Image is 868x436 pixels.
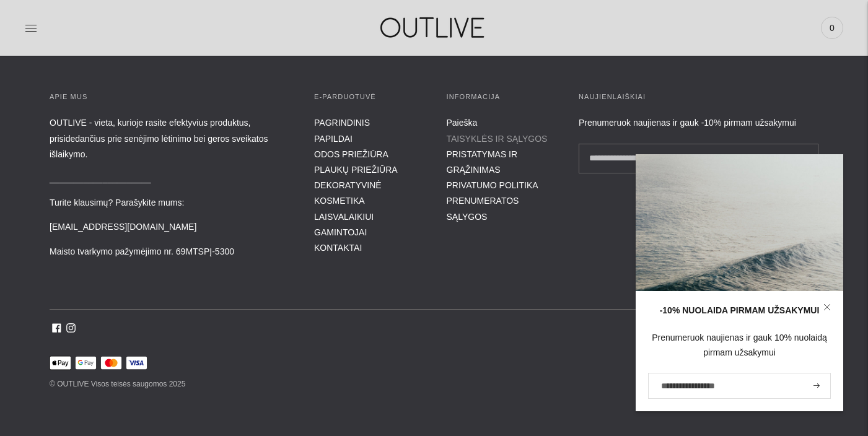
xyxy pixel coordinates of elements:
[50,219,289,235] p: [EMAIL_ADDRESS][DOMAIN_NAME]
[314,118,370,128] a: PAGRINDINIS
[314,243,362,253] a: KONTAKTAI
[314,134,353,144] a: PAPILDAI
[50,171,289,186] p: _____________________
[447,91,555,103] h3: INFORMACIJA
[314,165,398,175] a: PLAUKŲ PRIEŽIŪRA
[447,180,538,190] a: PRIVATUMO POLITIKA
[356,6,511,49] img: OUTLIVE
[314,149,388,159] a: ODOS PRIEŽIŪRA
[50,244,289,259] p: Maisto tvarkymo pažymėjimo nr. 69MTSPĮ-5300
[823,19,841,37] span: 0
[648,303,831,318] div: -10% NUOLAIDA PIRMAM UŽSAKYMUI
[314,227,367,237] a: GAMINTOJAI
[447,118,478,128] a: Paieška
[447,149,518,175] a: PRISTATYMAS IR GRĄŽINIMAS
[579,91,818,103] h3: Naujienlaiškiai
[648,331,831,360] div: Prenumeruok naujienas ir gauk 10% nuolaidą pirmam užsakymui
[314,91,422,103] h3: E-parduotuvė
[50,91,289,103] h3: APIE MUS
[50,377,818,392] p: © OUTLIVE Visos teisės saugomos 2025
[579,115,818,131] div: Prenumeruok naujienas ir gauk -10% pirmam užsakymui
[314,180,382,206] a: DEKORATYVINĖ KOSMETIKA
[50,115,289,162] p: OUTLIVE - vieta, kurioje rasite efektyvius produktus, prisidedančius prie senėjimo lėtinimo bei g...
[447,134,548,144] a: TAISYKLĖS IR SĄLYGOS
[314,212,374,222] a: LAISVALAIKIUI
[50,195,289,211] p: Turite klausimų? Parašykite mums:
[821,14,843,41] a: 0
[447,196,519,221] a: PRENUMERATOS SĄLYGOS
